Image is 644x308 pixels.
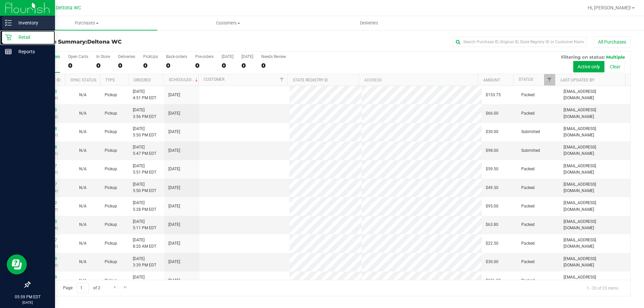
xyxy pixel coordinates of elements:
span: Not Applicable [79,185,87,190]
span: Not Applicable [79,278,87,283]
a: Type [105,78,115,82]
span: Packed [521,240,535,247]
span: [DATE] [168,166,180,172]
div: 0 [143,62,158,69]
span: Page of 2 [57,283,106,293]
span: Packed [521,259,535,265]
span: $98.00 [486,147,498,154]
iframe: Resource center [7,254,27,274]
span: Filtering on status: [561,54,605,60]
div: Deliveries [118,54,135,59]
span: [EMAIL_ADDRESS][DOMAIN_NAME] [563,163,626,176]
a: 11825127 [38,164,57,168]
p: 05:59 PM EDT [3,294,52,300]
span: [DATE] [168,129,180,135]
a: 11825158 [38,126,57,131]
span: Packed [521,185,535,191]
a: Customers [157,16,299,30]
span: Deliveries [351,20,387,26]
p: [DATE] [3,300,52,305]
span: Deltona WC [87,39,122,45]
a: 11824620 [38,89,57,94]
div: 0 [118,62,135,69]
span: $136.50 [486,278,501,284]
div: [DATE] [222,54,233,59]
input: Search Purchase ID, Original ID, State Registry ID or Customer Name... [453,37,587,47]
button: All Purchases [594,36,631,48]
th: Address [359,74,478,86]
span: Customers [158,20,298,26]
a: Last Updated By [560,78,594,82]
a: 11824220 [38,108,57,112]
span: Not Applicable [79,148,87,153]
span: [DATE] 3:39 PM EDT [133,256,156,268]
span: [EMAIL_ADDRESS][DOMAIN_NAME] [563,200,626,212]
span: [DATE] 3:56 PM EDT [133,107,156,120]
span: Not Applicable [79,167,87,171]
span: [DATE] [168,203,180,209]
div: 0 [195,62,214,69]
span: Pickup [105,278,117,284]
button: N/A [79,240,87,247]
a: 11825128 [38,145,57,149]
span: $95.00 [486,203,498,209]
span: $22.50 [486,240,498,247]
a: Status [519,77,533,82]
inline-svg: Reports [5,48,12,55]
span: [DATE] 5:28 PM EDT [133,200,156,212]
div: 0 [241,62,253,69]
span: Pickup [105,166,117,172]
button: N/A [79,147,87,154]
span: [DATE] 4:51 PM EDT [133,88,156,101]
span: [DATE] [168,240,180,247]
span: Submitted [521,147,540,154]
span: [EMAIL_ADDRESS][DOMAIN_NAME] [563,237,626,250]
a: Amount [483,78,500,82]
span: [DATE] [168,185,180,191]
span: $59.50 [486,166,498,172]
span: [DATE] 2:26 PM EDT [133,274,156,287]
span: $153.75 [486,92,501,98]
span: [DATE] [168,278,180,284]
span: Not Applicable [79,241,87,246]
span: [DATE] 5:51 PM EDT [133,163,156,176]
span: [EMAIL_ADDRESS][DOMAIN_NAME] [563,181,626,194]
span: Pickup [105,222,117,228]
div: Open Carts [68,54,88,59]
div: 0 [68,62,88,69]
div: 0 [96,62,110,69]
span: [EMAIL_ADDRESS][DOMAIN_NAME] [563,88,626,101]
span: Deltona WC [56,5,81,11]
span: Packed [521,92,535,98]
a: Sync Status [70,78,96,82]
a: 11824049 [38,256,57,261]
span: Not Applicable [79,204,87,208]
button: N/A [79,166,87,172]
a: Go to the last page [121,283,130,292]
div: PickUps [143,54,158,59]
p: Inventory [12,19,52,27]
div: Needs Review [261,54,286,59]
span: Not Applicable [79,129,87,134]
span: [EMAIL_ADDRESS][DOMAIN_NAME] [563,107,626,120]
span: [DATE] [168,259,180,265]
span: Pickup [105,92,117,98]
span: Packed [521,166,535,172]
a: Go to the next page [110,283,120,292]
span: [EMAIL_ADDRESS][DOMAIN_NAME] [563,219,626,231]
span: Packed [521,222,535,228]
a: State Registry ID [293,78,328,82]
span: $49.30 [486,185,498,191]
span: Pickup [105,203,117,209]
span: Not Applicable [79,93,87,97]
div: Pre-orders [195,54,214,59]
inline-svg: Retail [5,34,12,41]
span: Packed [521,110,535,117]
span: Hi, [PERSON_NAME]! [588,5,631,10]
p: Reports [12,48,52,56]
p: Retail [12,33,52,41]
span: [DATE] [168,110,180,117]
span: Packed [521,278,535,284]
a: 11824802 [38,200,57,205]
span: Pickup [105,259,117,265]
